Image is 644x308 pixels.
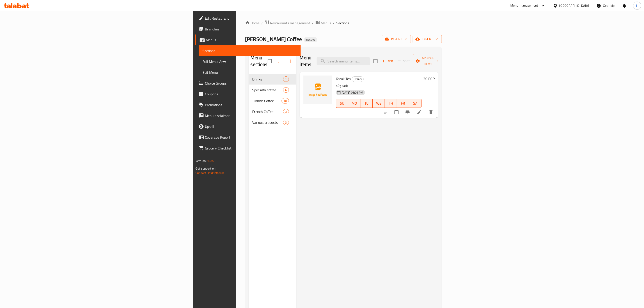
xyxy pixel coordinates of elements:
[199,56,301,67] a: Full Menu View
[195,170,224,176] a: Support.OpsPlatform
[195,110,301,121] a: Menu disclaimer
[195,132,301,143] a: Coverage Report
[371,56,380,66] span: Select section
[386,36,407,42] span: import
[195,34,301,45] a: Menus
[285,56,296,67] button: Add section
[381,59,394,64] span: Add
[252,120,283,125] span: Various products
[249,117,296,128] div: Various products3
[336,99,348,108] button: SU
[249,74,296,85] div: Drinks1
[340,90,365,95] span: [DATE] 01:06 PM
[252,98,282,103] span: Turkish Coffee
[207,158,214,164] span: 1.0.0
[283,110,289,114] span: 3
[303,76,332,104] img: Karak Tea
[387,100,395,107] span: TH
[316,20,331,26] a: Menus
[380,58,395,65] button: Add
[559,3,589,8] div: [GEOGRAPHIC_DATA]
[511,3,538,8] div: Menu-management
[636,3,638,8] span: H
[338,100,346,107] span: SU
[195,99,301,110] a: Promotions
[283,87,289,93] div: items
[380,58,395,65] span: Add item
[411,100,420,107] span: SA
[199,45,301,56] a: Sections
[385,99,397,108] button: TH
[348,99,360,108] button: MO
[249,95,296,106] div: Turkish Coffee10
[397,99,409,108] button: FR
[413,35,442,43] button: export
[206,37,297,43] span: Menus
[195,158,206,164] span: Version:
[413,54,443,68] button: Manage items
[399,100,407,107] span: FR
[205,113,297,118] span: Menu disclaimer
[202,59,297,64] span: Full Menu View
[283,120,289,125] div: items
[245,20,442,26] nav: breadcrumb
[304,37,317,42] div: Inactive
[249,85,296,95] div: Specialty coffee6
[417,55,440,67] span: Manage items
[417,110,422,115] a: Edit menu item
[336,83,422,89] p: 50g pack
[275,56,285,67] span: Sort sections
[249,72,296,130] nav: Menu sections
[374,100,383,107] span: WE
[333,20,335,26] li: /
[360,99,373,108] button: TU
[252,76,283,82] span: Drinks
[252,109,283,114] span: French Coffee
[205,26,297,32] span: Branches
[304,38,317,41] span: Inactive
[245,34,302,44] span: [PERSON_NAME] Coffee
[362,100,371,107] span: TU
[202,70,297,75] span: Edit Menu
[350,100,359,107] span: MO
[195,13,301,24] a: Edit Restaurant
[205,124,297,129] span: Upsell
[409,99,422,108] button: SA
[426,107,436,118] button: delete
[205,16,297,21] span: Edit Restaurant
[416,36,438,42] span: export
[205,80,297,86] span: Choice Groups
[395,58,413,65] span: Select section first
[205,145,297,151] span: Grocery Checklist
[321,20,331,26] span: Menus
[205,102,297,108] span: Promotions
[283,109,289,114] div: items
[195,24,301,34] a: Branches
[195,165,216,171] span: Get support on:
[402,107,413,118] button: Branch-specific-item
[283,76,289,82] div: items
[336,75,351,82] span: Karak Tea
[195,89,301,99] a: Coupons
[252,87,283,93] span: Specialty coffee
[195,143,301,154] a: Grocery Checklist
[283,120,289,125] span: 3
[392,108,401,117] span: Select to update
[205,91,297,97] span: Coupons
[202,48,297,53] span: Sections
[373,99,385,108] button: WE
[352,76,363,82] span: Drinks
[195,78,301,89] a: Choice Groups
[352,76,364,82] div: Drinks
[283,88,289,92] span: 6
[199,67,301,78] a: Edit Menu
[317,57,370,65] input: search
[282,98,289,103] div: items
[337,20,349,26] span: Sections
[265,56,275,66] span: Select all sections
[249,106,296,117] div: French Coffee3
